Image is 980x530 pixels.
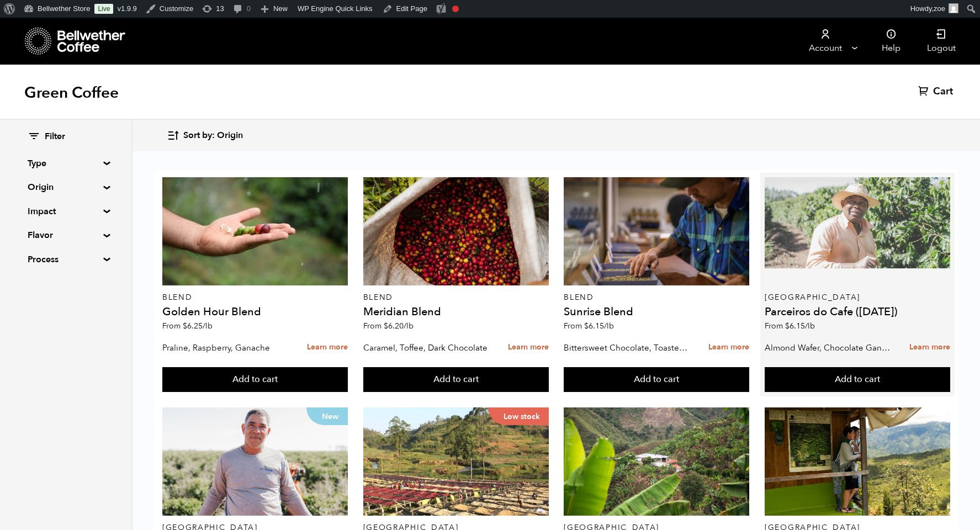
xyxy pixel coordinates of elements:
summary: Flavor [28,229,104,242]
span: $ [785,321,790,331]
span: From [564,321,614,331]
p: Blend [363,294,549,301]
bdi: 6.20 [384,321,414,331]
a: Learn more [909,336,950,359]
p: Praline, Raspberry, Ganache [162,340,289,356]
p: Caramel, Toffee, Dark Chocolate [363,340,490,356]
summary: Impact [28,205,104,218]
a: Learn more [508,336,549,359]
span: $ [584,321,589,331]
a: New [162,407,348,516]
summary: Type [28,157,104,170]
h4: Parceiros do Cafe ([DATE]) [765,306,950,317]
span: From [363,321,414,331]
h4: Meridian Blend [363,306,549,317]
span: From [765,321,815,331]
a: Live [94,4,113,14]
a: Help [868,18,914,65]
h1: Green Coffee [24,83,119,103]
span: zoe [934,4,945,13]
a: Low stock [363,407,549,516]
bdi: 6.15 [584,321,614,331]
bdi: 6.15 [785,321,815,331]
div: Focus keyphrase not set [452,6,459,12]
button: Add to cart [162,367,348,393]
p: New [306,407,348,425]
a: Cart [918,85,956,98]
span: /lb [404,321,414,331]
p: Almond Wafer, Chocolate Ganache, Bing Cherry [765,340,891,356]
a: Account [791,18,859,65]
p: Blend [564,294,749,301]
span: /lb [203,321,213,331]
span: /lb [604,321,614,331]
a: Learn more [307,336,348,359]
h4: Golden Hour Blend [162,306,348,317]
button: Sort by: Origin [167,123,243,149]
button: Add to cart [363,367,549,393]
span: $ [183,321,187,331]
p: [GEOGRAPHIC_DATA] [765,294,950,301]
bdi: 6.25 [183,321,213,331]
p: Blend [162,294,348,301]
h4: Sunrise Blend [564,306,749,317]
a: Learn more [708,336,749,359]
span: $ [384,321,388,331]
p: Low stock [488,407,549,425]
span: Filter [45,131,65,143]
span: Sort by: Origin [183,130,243,142]
p: Bittersweet Chocolate, Toasted Marshmallow, Candied Orange, Praline [564,340,690,356]
span: /lb [805,321,815,331]
span: From [162,321,213,331]
summary: Origin [28,181,104,194]
button: Add to cart [765,367,950,393]
summary: Process [28,253,104,266]
span: Cart [933,85,953,98]
a: Logout [914,18,969,65]
button: Add to cart [564,367,749,393]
